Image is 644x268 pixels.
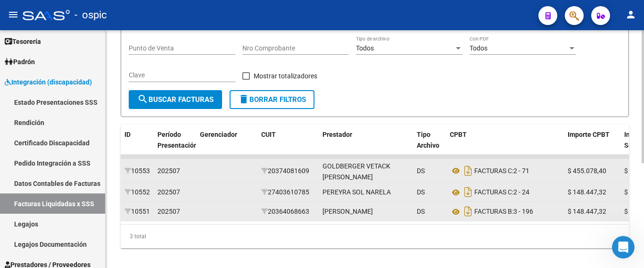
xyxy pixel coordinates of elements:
span: Gerenciador [200,131,237,138]
span: DS [417,208,425,215]
span: CUIT [261,131,276,138]
datatable-header-cell: Período Presentación [154,125,196,166]
span: FACTURAS C: [474,167,513,175]
datatable-header-cell: Prestador [319,125,413,166]
div: 10551 [124,206,150,217]
mat-icon: person [625,9,636,20]
span: Prestador [322,131,352,138]
button: Borrar Filtros [230,90,314,109]
span: DS [417,188,425,196]
span: FACTURAS B: [474,208,513,216]
span: Todos [356,44,374,52]
datatable-header-cell: Gerenciador [196,125,257,166]
i: Descargar documento [462,204,474,219]
span: 202507 [157,167,180,175]
span: Período Presentación [157,131,198,149]
div: 3 total [121,225,629,248]
div: 20364068663 [261,206,315,217]
span: Integración (discapacidad) [5,77,92,87]
span: Todos [470,44,487,52]
button: Buscar Facturas [129,90,222,109]
span: FACTURAS C: [474,189,513,196]
span: ID [124,131,131,138]
div: 10552 [124,187,150,198]
span: Tipo Archivo [417,131,439,149]
mat-icon: search [137,93,149,105]
span: - ospic [74,5,107,25]
span: Borrar Filtros [238,95,306,104]
span: $ 148.447,32 [568,188,606,196]
datatable-header-cell: CPBT [446,125,564,166]
div: 10553 [124,166,150,176]
iframe: Intercom live chat [612,236,635,259]
datatable-header-cell: Importe CPBT [564,125,620,166]
span: $ 455.078,40 [568,167,606,175]
mat-icon: menu [8,9,19,20]
span: 202507 [157,188,180,196]
i: Descargar documento [462,184,474,200]
span: 202507 [157,208,180,215]
span: Mostrar totalizadores [254,70,317,82]
datatable-header-cell: CUIT [257,125,319,166]
span: Buscar Facturas [137,95,214,104]
div: PEREYRA SOL NARELA [322,187,391,198]
div: GOLDBERGER VETACK [PERSON_NAME] [322,161,409,183]
span: $ 148.447,32 [568,208,606,215]
div: 27403610785 [261,187,315,198]
span: CPBT [450,131,467,138]
div: [PERSON_NAME] [322,206,373,217]
datatable-header-cell: Tipo Archivo [413,125,446,166]
span: Importe CPBT [568,131,610,138]
div: 20374081609 [261,166,315,176]
span: Tesorería [5,36,41,47]
i: Descargar documento [462,163,474,178]
div: 2 - 71 [450,163,560,178]
div: 3 - 196 [450,204,560,219]
span: DS [417,167,425,175]
div: 2 - 24 [450,184,560,200]
datatable-header-cell: ID [121,125,154,166]
mat-icon: delete [238,93,249,105]
span: Padrón [5,57,35,67]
